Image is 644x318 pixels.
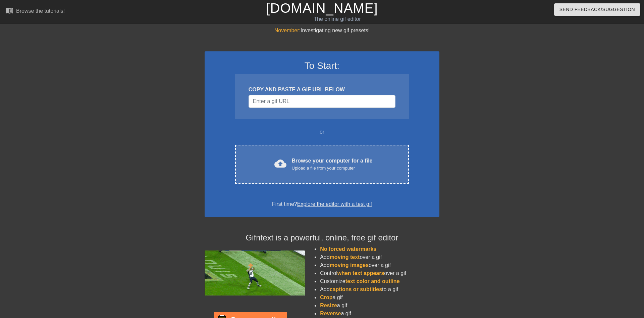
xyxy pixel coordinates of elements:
[320,277,439,285] li: Customize
[218,15,457,23] div: The online gif editor
[320,311,341,316] span: Reverse
[205,251,305,296] img: football_small.gif
[559,5,635,14] span: Send Feedback/Suggestion
[16,8,65,14] div: Browse the tutorials!
[320,253,439,261] li: Add over a gif
[213,60,431,72] h3: To Start:
[249,95,395,108] input: Username
[330,286,382,292] span: captions or subtitles
[292,165,373,172] div: Upload a file from your computer
[320,246,376,252] span: No forced watermarks
[330,254,360,260] span: moving text
[274,157,286,170] span: cloud_upload
[320,285,439,293] li: Add to a gif
[5,6,65,17] a: Browse the tutorials!
[320,302,439,310] li: a gif
[320,294,332,300] span: Crop
[5,6,13,14] span: menu_book
[320,293,439,302] li: a gif
[222,128,422,136] div: or
[320,261,439,269] li: Add over a gif
[266,1,378,15] a: [DOMAIN_NAME]
[320,269,439,277] li: Control over a gif
[320,303,337,308] span: Resize
[249,86,395,94] div: COPY AND PASTE A GIF URL BELOW
[345,278,400,284] span: text color and outline
[205,27,439,35] div: Investigating new gif presets!
[292,157,373,172] div: Browse your computer for a file
[320,310,439,318] li: a gif
[554,3,640,16] button: Send Feedback/Suggestion
[297,201,372,207] a: Explore the editor with a test gif
[330,262,369,268] span: moving images
[213,200,431,208] div: First time?
[337,270,384,276] span: when text appears
[274,28,301,33] span: November:
[205,233,439,243] h4: Gifntext is a powerful, online, free gif editor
